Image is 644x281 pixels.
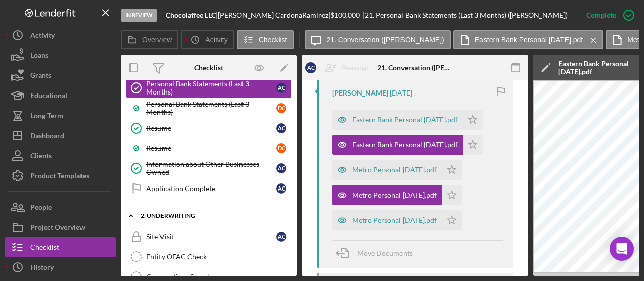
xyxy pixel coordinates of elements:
[332,89,388,97] div: [PERSON_NAME]
[5,237,116,257] button: Checklist
[357,249,413,257] span: Move Documents
[146,253,291,261] div: Entity OFAC Check
[30,25,55,48] div: Activity
[327,36,444,44] label: 21. Conversation ([PERSON_NAME])
[342,58,369,78] div: Reassign
[146,144,276,152] div: Resume
[126,138,292,158] a: ResumeDC
[141,213,284,219] div: 2. Underwriting
[126,158,292,178] a: Information about Other Businesses OwnedAC
[5,257,116,277] button: History
[610,237,634,261] div: Open Intercom Messenger
[146,100,276,116] div: Personal Bank Statements (Last 3 Months)
[475,36,583,44] label: Eastern Bank Personal [DATE].pdf
[390,89,412,97] time: 2025-03-31 11:07
[5,45,116,65] button: Loans
[586,5,616,25] div: Complete
[237,30,294,49] button: Checklist
[5,197,116,217] button: People
[332,241,423,266] button: Move Documents
[126,178,292,199] a: Application CompleteAC
[121,30,178,49] button: Overview
[181,30,234,49] button: Activity
[5,146,116,166] button: Clients
[352,216,437,224] div: Metro Personal [DATE].pdf
[332,135,483,155] button: Eastern Bank Personal [DATE].pdf
[5,126,116,146] button: Dashboard
[30,85,67,108] div: Educational
[126,227,292,247] a: Site VisitAC
[352,116,458,124] div: Eastern Bank Personal [DATE].pdf
[5,85,116,106] button: Educational
[332,160,462,180] button: Metro Personal [DATE].pdf
[30,45,48,68] div: Loans
[276,103,286,113] div: D C
[126,78,292,98] a: Personal Bank Statements (Last 3 Months)AC
[352,141,458,149] div: Eastern Bank Personal [DATE].pdf
[166,11,216,19] b: Chocolaffee LLC
[146,184,276,193] div: Application Complete
[5,217,116,237] button: Project Overview
[146,273,291,281] div: Corporations Search
[218,11,330,19] div: [PERSON_NAME] CardonaRamirez |
[332,185,462,205] button: Metro Personal [DATE].pdf
[363,11,568,19] div: | 21. Personal Bank Statements (Last 3 Months) ([PERSON_NAME])
[5,25,116,45] button: Activity
[121,9,157,22] div: In Review
[305,62,316,73] div: A C
[352,191,437,199] div: Metro Personal [DATE].pdf
[146,80,276,96] div: Personal Bank Statements (Last 3 Months)
[30,126,64,148] div: Dashboard
[276,163,286,173] div: A C
[166,11,218,19] div: |
[276,183,286,194] div: A C
[352,166,437,174] div: Metro Personal [DATE].pdf
[30,237,59,260] div: Checklist
[259,36,287,44] label: Checklist
[30,217,85,240] div: Project Overview
[332,210,462,230] button: Metro Personal [DATE].pdf
[142,36,172,44] label: Overview
[126,98,292,118] a: Personal Bank Statements (Last 3 Months)DC
[30,65,51,88] div: Grants
[576,5,639,25] button: Complete
[30,257,54,280] div: History
[30,146,52,168] div: Clients
[453,30,604,49] button: Eastern Bank Personal [DATE].pdf
[146,160,276,176] div: Information about Other Businesses Owned
[146,233,276,241] div: Site Visit
[330,11,360,19] span: $100,000
[5,166,116,186] button: Product Templates
[5,65,116,85] button: Grants
[276,83,286,93] div: A C
[276,123,286,133] div: A C
[30,106,63,128] div: Long-Term
[5,106,116,126] button: Long-Term
[194,64,223,72] div: Checklist
[276,232,286,242] div: A C
[30,166,89,189] div: Product Templates
[146,124,276,132] div: Resume
[126,118,292,138] a: ResumeAC
[276,143,286,153] div: D C
[305,30,451,49] button: 21. Conversation ([PERSON_NAME])
[126,247,292,267] a: Entity OFAC Check
[377,64,453,72] div: 21. Conversation ([PERSON_NAME])
[205,36,227,44] label: Activity
[30,197,52,220] div: People
[332,110,483,130] button: Eastern Bank Personal [DATE].pdf
[300,58,379,78] button: ACReassign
